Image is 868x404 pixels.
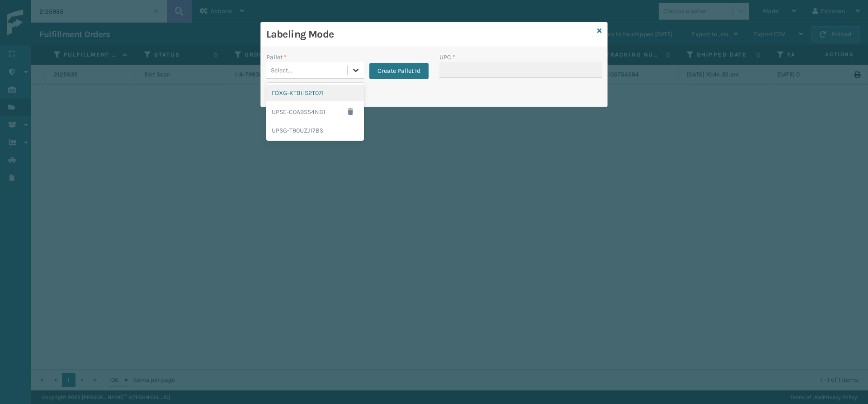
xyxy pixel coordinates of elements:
h3: Labeling Mode [266,28,594,41]
div: UPSE-C0A9S54NB1 [266,101,364,122]
div: Select... [271,66,292,75]
button: Create Pallet Id [369,63,429,79]
label: Pallet [266,52,287,62]
div: UPSG-T90UZJ17BS [266,122,364,139]
label: UPC [439,52,455,62]
div: FDXG-KTBHS2T07I [266,85,364,101]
